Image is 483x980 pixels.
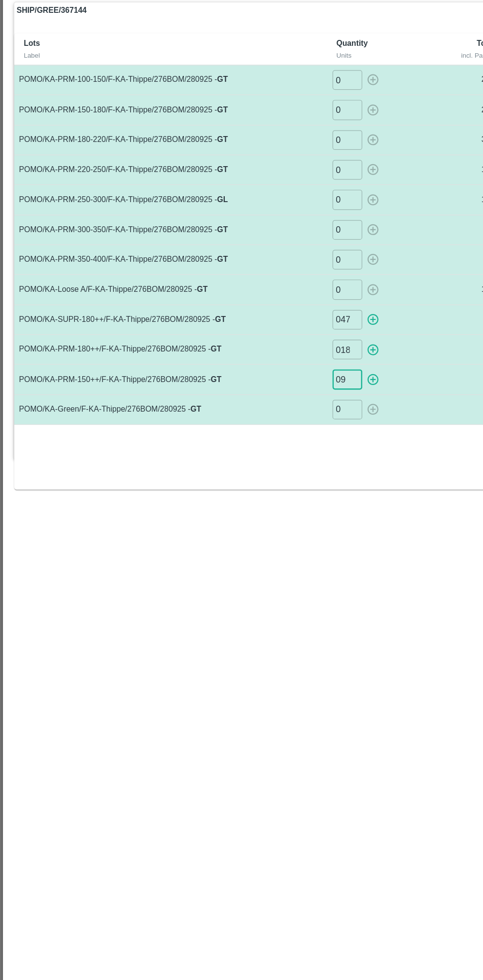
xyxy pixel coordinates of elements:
[276,137,300,153] input: 0
[180,141,189,148] strong: GT
[276,261,300,277] input: 0
[174,339,183,347] strong: GT
[276,360,300,376] input: 0
[12,232,271,256] td: POMO/KA-PRM-300-350/F-KA-Thippe/276BOM/280925 -
[12,133,271,157] td: POMO/KA-PRM-150-180/F-KA-Thippe/276BOM/280925 -
[366,264,439,274] p: 1
[12,356,271,381] td: POMO/KA-PRM-150++/F-KA-Thippe/276BOM/280925 -
[366,388,439,398] p: 0
[12,182,271,207] td: POMO/KA-PRM-220-250/F-KA-Thippe/276BOM/280925 -
[366,240,439,249] p: 4
[12,331,271,355] td: POMO/KA-PRM-180++/F-KA-Thippe/276BOM/280925 -
[279,86,305,93] b: Quantity
[180,190,189,198] strong: GT
[276,385,300,401] input: 0
[12,306,271,331] td: POMO/KA-SUPR-180++/F-KA-Thippe/276BOM/280925 -
[276,186,300,203] input: 0
[276,112,300,128] input: 0
[276,211,300,227] input: 0
[279,95,354,104] div: Units
[12,381,271,405] td: POMO/KA-Green/F-KA-Thippe/276BOM/280925 -
[158,389,167,396] strong: GT
[366,314,439,323] p: 0
[366,115,439,125] p: 25
[180,116,189,123] strong: GT
[428,70,466,81] div: Partials
[12,207,271,232] td: POMO/KA-PRM-250-300/F-KA-Thippe/276BOM/280925 -
[366,364,439,373] p: 0
[12,281,271,306] td: POMO/KA-Loose A/F-KA-Thippe/276BOM/280925 -
[12,256,271,281] td: POMO/KA-PRM-350-400/F-KA-Thippe/276BOM/280925 -
[180,166,189,173] strong: GT
[276,311,300,327] input: 0
[366,165,439,175] p: 30
[276,285,300,302] input: 0
[395,86,410,93] b: Total
[366,289,439,299] p: 17
[180,215,189,223] strong: GL
[366,215,439,224] p: 16
[174,364,183,372] strong: GT
[12,157,271,182] td: POMO/KA-PRM-180-220/F-KA-Thippe/276BOM/280925 -
[366,140,439,150] p: 24
[276,236,300,252] input: 0
[12,107,271,132] td: POMO/KA-PRM-100-150/F-KA-Thippe/276BOM/280925 -
[11,35,91,45] b: Loading Shipments
[366,190,439,199] p: 15
[20,86,33,93] b: Lots
[276,162,300,178] input: 0
[180,240,189,247] strong: GT
[163,290,172,297] strong: GT
[14,58,72,68] strong: SHIP/GREE/367144
[276,335,300,351] input: 0
[180,265,189,272] strong: GT
[20,95,263,104] div: Label
[178,315,187,322] strong: GT
[366,339,439,348] p: 0
[370,95,435,104] div: incl. Partial Units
